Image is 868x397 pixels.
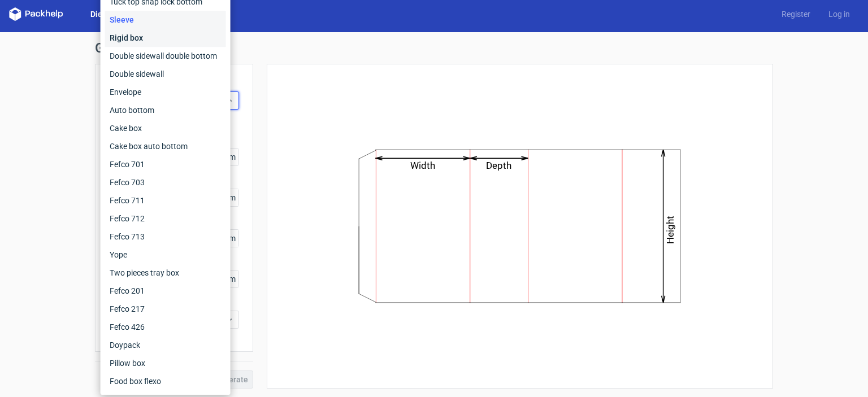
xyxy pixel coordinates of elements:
[95,41,773,55] h1: Generate new dieline
[105,65,226,83] div: Double sidewall
[105,83,226,101] div: Envelope
[105,191,226,210] div: Fefco 711
[105,155,226,173] div: Fefco 701
[105,264,226,282] div: Two pieces tray box
[105,228,226,246] div: Fefco 713
[105,246,226,264] div: Yope
[772,8,819,20] a: Register
[105,119,226,137] div: Cake box
[819,8,859,20] a: Log in
[105,282,226,300] div: Fefco 201
[105,11,226,29] div: Sleeve
[105,300,226,318] div: Fefco 217
[81,8,129,20] a: Dielines
[105,336,226,354] div: Doypack
[665,216,676,244] text: Height
[105,210,226,228] div: Fefco 712
[105,372,226,390] div: Food box flexo
[105,47,226,65] div: Double sidewall double bottom
[105,354,226,372] div: Pillow box
[411,160,436,171] text: Width
[105,101,226,119] div: Auto bottom
[105,173,226,191] div: Fefco 703
[105,29,226,47] div: Rigid box
[105,137,226,155] div: Cake box auto bottom
[487,160,512,171] text: Depth
[105,318,226,336] div: Fefco 426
